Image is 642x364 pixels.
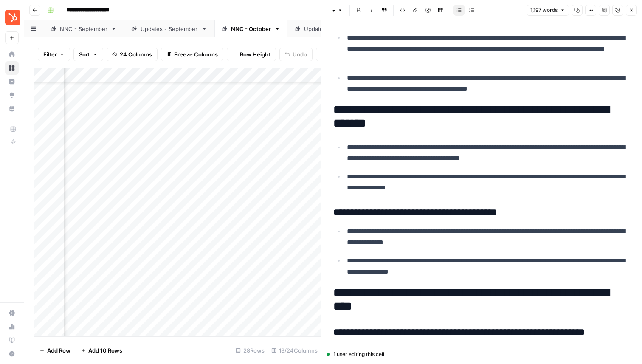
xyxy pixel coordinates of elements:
[5,320,19,333] a: Usage
[88,346,122,355] span: Add 10 Rows
[76,344,127,357] button: Add 10 Rows
[174,50,218,59] span: Freeze Columns
[79,50,90,59] span: Sort
[304,25,354,33] div: Updates - October
[5,102,19,116] a: Your Data
[5,88,19,102] a: Opportunities
[293,50,307,59] span: Undo
[161,48,223,61] button: Freeze Columns
[60,25,107,33] div: NNC - September
[5,48,19,61] a: Home
[232,344,268,357] div: 28 Rows
[214,20,287,37] a: NNC - October
[227,48,276,61] button: Row Height
[231,25,271,33] div: NNC - October
[34,344,76,357] button: Add Row
[120,50,152,59] span: 24 Columns
[38,48,70,61] button: Filter
[527,5,569,16] button: 1,197 words
[43,20,124,37] a: NNC - September
[141,25,198,33] div: Updates - September
[5,333,19,347] a: Learning Hub
[73,48,103,61] button: Sort
[268,344,321,357] div: 13/24 Columns
[5,61,19,75] a: Browse
[5,7,19,28] button: Workspace: Blog Content Action Plan
[530,6,558,14] span: 1,197 words
[5,306,19,320] a: Settings
[279,48,313,61] button: Undo
[124,20,214,37] a: Updates - September
[47,346,70,355] span: Add Row
[5,10,20,25] img: Blog Content Action Plan Logo
[240,50,270,59] span: Row Height
[5,347,19,361] button: Help + Support
[43,50,57,59] span: Filter
[107,48,158,61] button: 24 Columns
[327,350,637,358] div: 1 user editing this cell
[5,75,19,88] a: Insights
[287,20,370,37] a: Updates - October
